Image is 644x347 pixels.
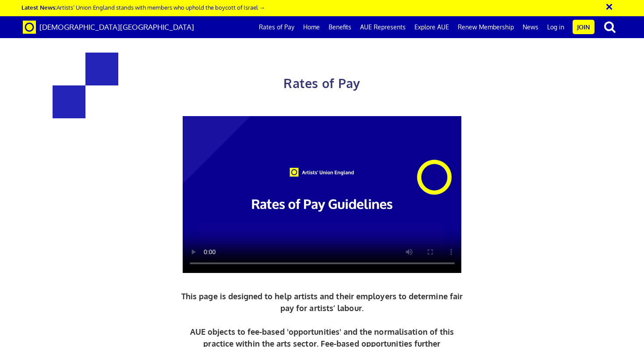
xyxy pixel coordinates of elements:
[21,4,265,11] a: Latest News:Artists’ Union England stands with members who uphold the boycott of Israel →
[299,16,324,38] a: Home
[596,18,623,36] button: search
[324,16,356,38] a: Benefits
[283,75,360,91] span: Rates of Pay
[39,22,194,32] span: [DEMOGRAPHIC_DATA][GEOGRAPHIC_DATA]
[453,16,518,38] a: Renew Membership
[21,4,57,11] strong: Latest News:
[543,16,569,38] a: Log in
[410,16,453,38] a: Explore AUE
[356,16,410,38] a: AUE Represents
[573,20,594,34] a: Join
[16,16,201,38] a: Brand [DEMOGRAPHIC_DATA][GEOGRAPHIC_DATA]
[255,16,299,38] a: Rates of Pay
[518,16,543,38] a: News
